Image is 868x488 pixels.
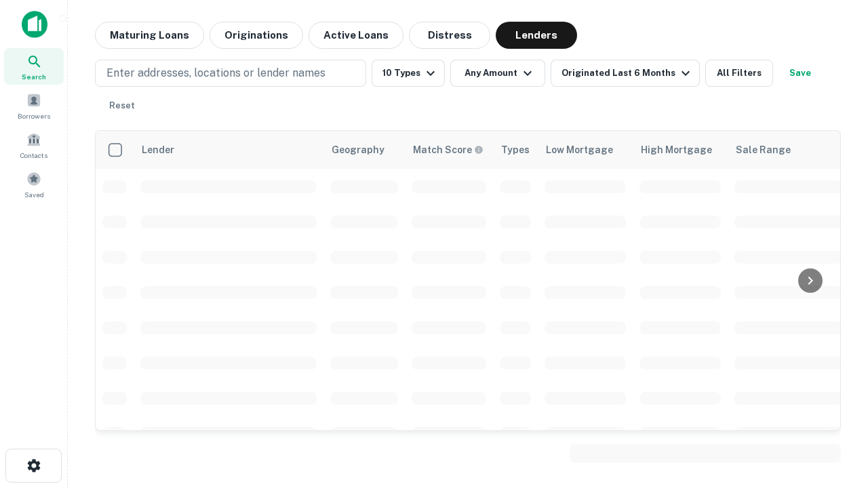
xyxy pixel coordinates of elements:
button: Active Loans [309,22,403,49]
div: Originated Last 6 Months [561,65,694,81]
span: Borrowers [18,110,50,121]
div: Types [501,142,530,158]
span: Search [22,71,46,82]
button: Originated Last 6 Months [551,60,700,87]
div: Sale Range [736,142,791,158]
button: Lenders [496,22,577,49]
th: Types [493,131,538,169]
a: Contacts [4,127,64,163]
span: Saved [24,189,44,200]
button: Distress [409,22,490,49]
button: 10 Types [372,60,445,87]
button: Originations [210,22,303,49]
button: Save your search to get updates of matches that match your search criteria. [778,60,822,87]
th: Sale Range [728,131,850,169]
p: Enter addresses, locations or lender names [106,65,325,81]
button: Enter addresses, locations or lender names [95,60,366,87]
th: Lender [134,131,323,169]
div: Geography [332,142,384,158]
button: All Filters [705,60,773,87]
h6: Match Score [413,142,481,157]
div: Low Mortgage [546,142,613,158]
a: Search [4,48,64,85]
span: Contacts [20,150,47,161]
th: Low Mortgage [538,131,633,169]
img: capitalize-icon.png [22,11,47,38]
a: Saved [4,166,64,203]
a: Borrowers [4,87,64,124]
iframe: Chat Widget [800,336,868,401]
button: Any Amount [450,60,545,87]
div: Lender [142,142,174,158]
div: High Mortgage [641,142,712,158]
div: Capitalize uses an advanced AI algorithm to match your search with the best lender. The match sco... [413,142,484,157]
button: Reset [100,92,144,119]
th: Capitalize uses an advanced AI algorithm to match your search with the best lender. The match sco... [405,131,493,169]
th: Geography [323,131,405,169]
button: Maturing Loans [95,22,204,49]
th: High Mortgage [633,131,728,169]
